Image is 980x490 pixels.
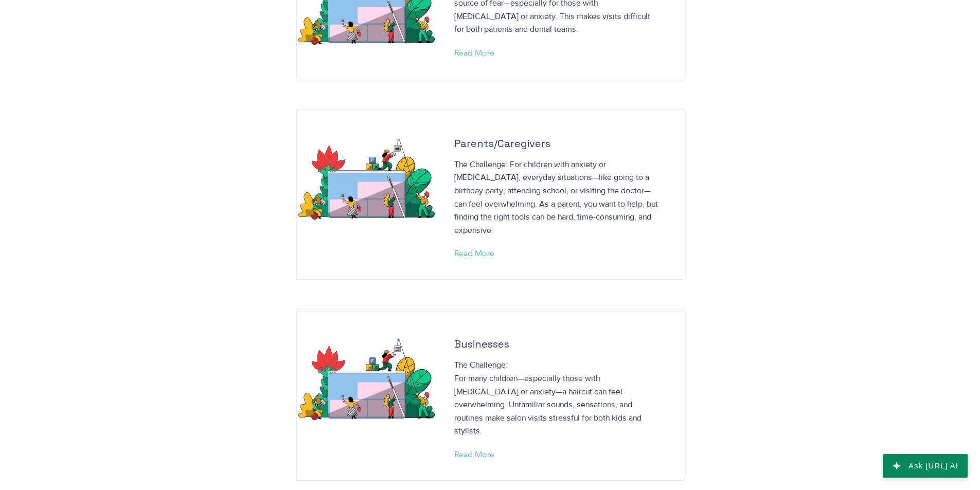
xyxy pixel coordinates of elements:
[454,248,494,259] span: Read More
[454,160,658,234] span: The Challenge: For children with anxiety or [MEDICAL_DATA], everyday situations—like going to a b...
[454,337,509,351] span: Businesses
[454,447,510,462] a: Read More
[454,360,642,435] span: The Challenge: For many children—especially those with [MEDICAL_DATA] or anxiety—a haircut can fe...
[454,137,550,150] span: Parents/Caregivers
[454,45,510,61] a: Read More
[454,449,494,460] span: Read More
[883,454,968,478] button: Ask [URL] AI
[454,47,494,59] span: Read More
[454,246,510,261] a: Read More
